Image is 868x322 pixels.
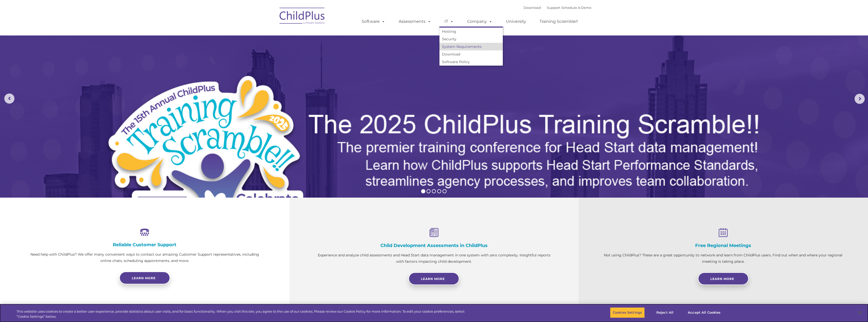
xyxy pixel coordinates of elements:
[439,58,503,66] a: Software Policy
[462,16,497,27] a: Company
[409,272,459,285] a: Learn More
[604,252,843,265] p: Not using ChildPlus? These are a great opportunity to network and learn from ChildPlus users. Fin...
[25,251,264,264] p: Need help with ChildPlus? We offer many convenient ways to contact our amazing Customer Support r...
[649,307,681,318] button: Reject All
[561,6,591,10] a: Schedule A Demo
[119,272,170,284] a: Learn more
[439,28,503,35] a: Hosting
[315,243,553,248] h4: Child Development Assessments in ChildPlus
[524,6,591,10] font: |
[357,16,390,27] a: Software
[547,6,560,10] a: Support
[421,277,445,281] span: Learn More
[604,243,843,248] h4: Free Regional Meetings
[394,16,436,27] a: Assessments
[25,242,264,248] h4: Reliable Customer Support
[315,252,553,265] p: Experience and analyze child assessments and Head Start data management in one system with zero c...
[698,272,749,285] a: Learn More
[524,6,541,10] a: Download
[439,43,503,50] a: System Requirements
[16,309,477,319] div: This website uses cookies to create a better user experience, provide statistics about user visit...
[277,4,328,29] img: ChildPlus by Procare Solutions
[610,307,645,318] button: Cookies Settings
[70,33,86,37] span: Last name
[710,277,734,281] span: Learn More
[70,54,92,58] span: Phone number
[685,307,723,318] button: Accept All Cookies
[439,50,503,58] a: Download
[439,35,503,43] a: Security
[854,307,865,318] button: Close
[132,276,156,280] span: Learn more
[501,16,531,27] a: University
[439,16,459,27] a: IT
[534,16,583,27] a: Training Scramble!!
